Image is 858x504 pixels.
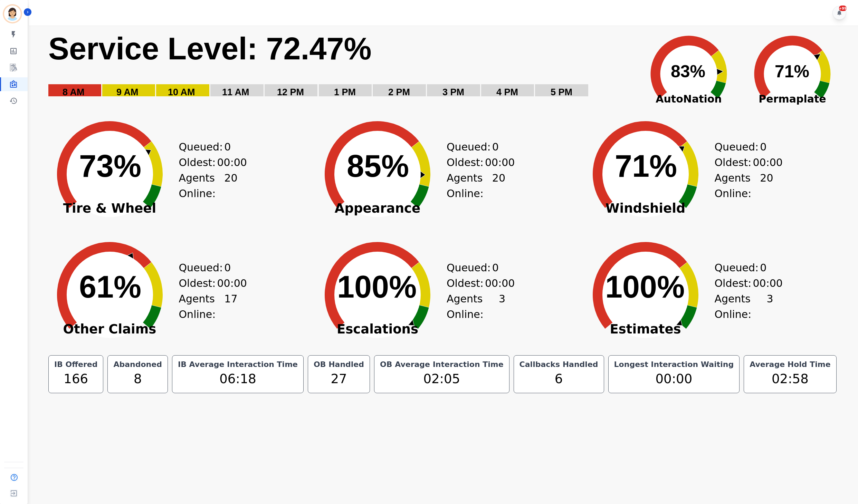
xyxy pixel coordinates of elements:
[222,87,249,97] text: 11 AM
[79,149,141,183] text: 73%
[753,155,782,170] span: 00:00
[379,360,505,369] div: OB Average Interaction Time
[347,149,409,183] text: 85%
[485,155,515,170] span: 00:00
[447,291,505,322] div: Agents Online:
[671,62,705,81] text: 83%
[576,326,715,333] span: Estimates
[41,326,179,333] span: Other Claims
[753,275,782,291] span: 00:00
[388,87,410,97] text: 2 PM
[277,87,304,97] text: 12 PM
[179,139,231,155] div: Queued:
[224,291,237,322] span: 17
[760,170,773,201] span: 20
[48,30,633,108] svg: Service Level: 0%
[224,170,237,201] span: 20
[217,275,247,291] span: 00:00
[224,139,231,155] span: 0
[447,275,498,291] div: Oldest:
[308,205,447,212] span: Appearance
[499,291,505,322] span: 3
[168,87,195,97] text: 10 AM
[442,87,464,97] text: 3 PM
[177,369,299,389] div: 06:18
[41,205,179,212] span: Tire & Wheel
[53,360,99,369] div: IB Offered
[53,369,99,389] div: 166
[613,360,735,369] div: Longest Interaction Waiting
[334,87,356,97] text: 1 PM
[715,139,766,155] div: Queued:
[637,91,741,107] span: AutoNation
[715,291,773,322] div: Agents Online:
[79,270,141,304] text: 61%
[337,270,417,304] text: 100%
[615,149,677,183] text: 71%
[4,6,21,22] img: Bordered avatar
[766,291,773,322] span: 3
[63,87,85,97] text: 8 AM
[179,275,231,291] div: Oldest:
[447,155,498,170] div: Oldest:
[518,369,600,389] div: 6
[551,87,572,97] text: 5 PM
[447,139,498,155] div: Queued:
[179,170,238,201] div: Agents Online:
[496,87,518,97] text: 4 PM
[179,291,238,322] div: Agents Online:
[447,170,505,201] div: Agents Online:
[379,369,505,389] div: 02:05
[576,205,715,212] span: Windshield
[715,170,773,201] div: Agents Online:
[605,270,685,304] text: 100%
[741,91,844,107] span: Permaplate
[760,139,766,155] span: 0
[308,326,447,333] span: Escalations
[177,360,299,369] div: IB Average Interaction Time
[748,360,832,369] div: Average Hold Time
[179,260,231,275] div: Queued:
[760,260,766,275] span: 0
[715,260,766,275] div: Queued:
[839,6,847,11] div: +99
[715,155,766,170] div: Oldest:
[492,260,499,275] span: 0
[48,31,372,66] text: Service Level: 72.47%
[715,275,766,291] div: Oldest:
[217,155,247,170] span: 00:00
[492,170,505,201] span: 20
[613,369,735,389] div: 00:00
[775,62,809,81] text: 71%
[492,139,499,155] span: 0
[116,87,139,97] text: 9 AM
[447,260,498,275] div: Queued:
[112,369,163,389] div: 8
[312,369,365,389] div: 27
[112,360,163,369] div: Abandoned
[179,155,231,170] div: Oldest:
[518,360,600,369] div: Callbacks Handled
[312,360,365,369] div: OB Handled
[748,369,832,389] div: 02:58
[224,260,231,275] span: 0
[485,275,515,291] span: 00:00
